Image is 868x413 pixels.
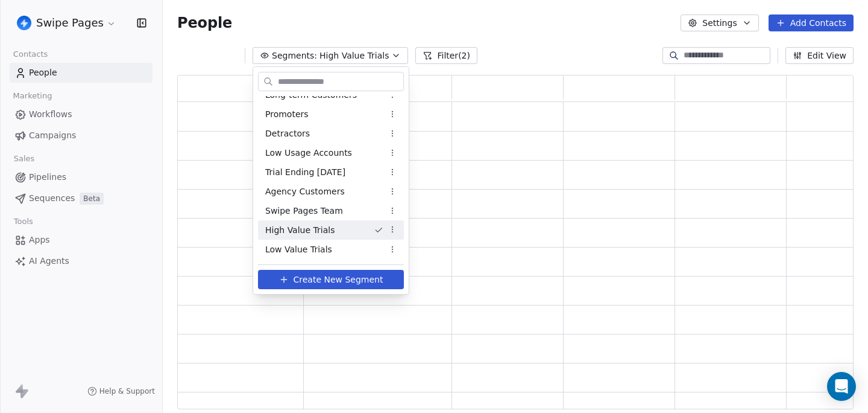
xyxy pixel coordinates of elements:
[265,243,332,256] span: Low Value Trials
[265,205,343,217] span: Swipe Pages Team
[265,166,345,179] span: Trial Ending [DATE]
[258,270,404,289] button: Create New Segment
[265,127,310,140] span: Detractors
[265,185,345,198] span: Agency Customers
[265,108,309,121] span: Promoters
[265,224,335,237] span: High Value Trials
[294,274,383,286] span: Create New Segment
[265,147,352,159] span: Low Usage Accounts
